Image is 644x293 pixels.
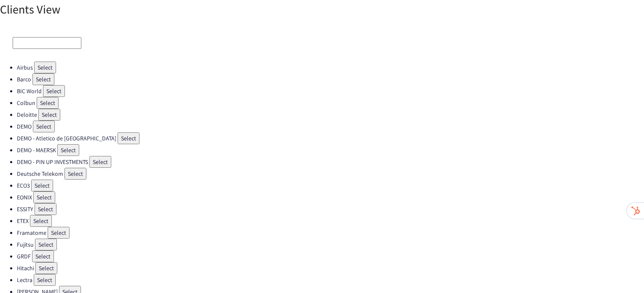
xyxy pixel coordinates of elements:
button: Select [118,132,140,144]
button: Select [48,227,70,239]
li: DEMO - Atletico de [GEOGRAPHIC_DATA] [17,132,644,144]
li: DEMO - MAERSK [17,144,644,156]
li: Deloitte [17,109,644,121]
li: DEMO - PIN UP INVESTMENTS [17,156,644,168]
li: Deutsche Telekom [17,168,644,180]
li: DEMO [17,121,644,132]
button: Select [30,215,52,227]
button: Select [32,250,54,262]
button: Select [37,97,59,109]
li: ETEX [17,215,644,227]
button: Select [35,203,56,215]
button: Select [89,156,111,168]
li: ECO3 [17,180,644,191]
li: Colbun [17,97,644,109]
li: Hitachi [17,262,644,274]
button: Select [64,168,86,180]
button: Select [35,239,57,250]
li: EONIX [17,191,644,203]
iframe: Chat Widget [602,253,644,293]
button: Select [57,144,79,156]
button: Select [34,62,56,73]
button: Select [33,191,55,203]
li: ESSITY [17,203,644,215]
button: Select [35,262,57,274]
li: Fujitsu [17,239,644,250]
li: Framatome [17,227,644,239]
li: GRDF [17,250,644,262]
button: Select [33,121,55,132]
li: Barco [17,73,644,85]
li: Lectra [17,274,644,286]
button: Select [34,274,56,286]
button: Select [38,109,60,121]
li: Airbus [17,62,644,73]
button: Select [43,85,65,97]
li: BIC World [17,85,644,97]
button: Select [31,180,53,191]
button: Select [32,73,54,85]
